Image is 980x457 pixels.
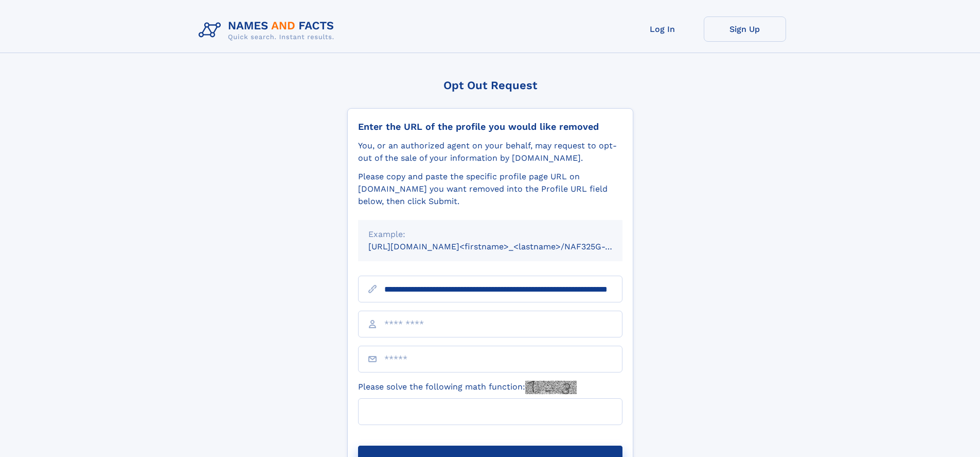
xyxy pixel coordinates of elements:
div: You, or an authorized agent on your behalf, may request to opt-out of the sale of your informatio... [358,140,622,164]
small: [URL][DOMAIN_NAME]<firstname>_<lastname>/NAF325G-xxxxxxxx [368,242,642,251]
div: Example: [368,228,612,241]
label: Please solve the following math function: [358,381,577,394]
a: Sign Up [704,16,786,42]
a: Log In [621,16,704,42]
div: Opt Out Request [347,79,633,92]
img: Logo Names and Facts [194,16,343,44]
div: Enter the URL of the profile you would like removed [358,121,622,132]
div: Please copy and paste the specific profile page URL on [DOMAIN_NAME] you want removed into the Pr... [358,171,622,208]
